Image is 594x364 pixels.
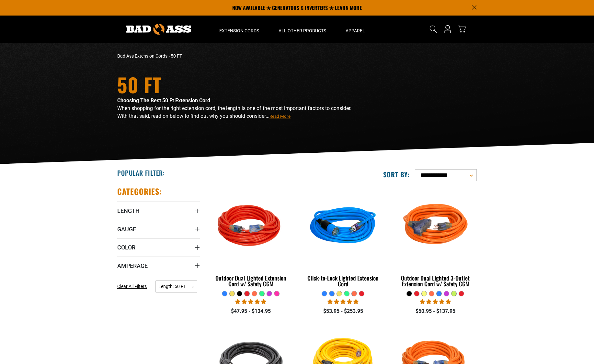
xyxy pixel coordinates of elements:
summary: All Other Products [269,16,336,43]
span: Amperage [117,262,148,270]
a: Bad Ass Extension Cords [117,53,167,59]
h1: 50 FT [117,75,354,94]
label: Sort by: [383,170,410,179]
summary: Extension Cords [210,16,269,43]
a: Length: 50 FT [155,283,197,289]
a: Clear All Filters [117,283,149,290]
span: Length: 50 FT [155,280,197,293]
summary: Gauge [117,220,200,238]
img: orange [394,190,476,264]
span: 4.80 stars [420,299,451,305]
summary: Amperage [117,257,200,275]
span: Apparel [346,28,365,34]
p: When shopping for the right extension cord, the length is one of the most important factors to co... [117,105,354,120]
div: Outdoor Dual Lighted 3-Outlet Extension Cord w/ Safety CGM [394,275,477,287]
img: Bad Ass Extension Cords [126,24,191,35]
div: Click-to-Lock Lighted Extension Cord [302,275,384,287]
summary: Length [117,202,200,220]
span: 4.87 stars [327,299,359,305]
div: $53.95 - $253.95 [302,307,384,315]
span: 50 FT [171,53,182,59]
span: 4.81 stars [235,299,266,305]
strong: Choosing The Best 50 Ft Extension Cord [117,97,210,104]
a: Red Outdoor Dual Lighted Extension Cord w/ Safety CGM [210,186,292,291]
span: Read More [269,114,291,119]
span: All Other Products [279,28,326,34]
span: Extension Cords [219,28,259,34]
div: Outdoor Dual Lighted Extension Cord w/ Safety CGM [210,275,292,287]
span: Gauge [117,226,136,233]
span: Clear All Filters [117,284,147,289]
div: $47.95 - $134.95 [210,307,292,315]
img: Red [210,190,292,264]
summary: Search [428,24,439,34]
span: › [168,53,170,59]
a: blue Click-to-Lock Lighted Extension Cord [302,186,384,291]
h2: Popular Filter: [117,169,165,177]
span: Length [117,207,140,215]
a: orange Outdoor Dual Lighted 3-Outlet Extension Cord w/ Safety CGM [394,186,477,291]
summary: Color [117,238,200,256]
div: $50.95 - $137.95 [394,307,477,315]
span: Color [117,244,135,251]
img: blue [302,190,384,264]
h2: Categories: [117,186,162,196]
nav: breadcrumbs [117,53,354,60]
summary: Apparel [336,16,375,43]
